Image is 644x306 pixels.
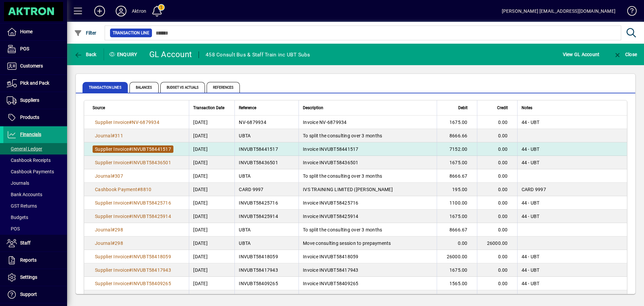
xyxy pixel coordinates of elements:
a: Supplier Invoice#INVUBT58425716 [93,199,173,207]
span: # [112,241,115,246]
span: Notes [522,104,532,112]
span: 44 - UBT [522,254,540,259]
a: Cashbook Payment#8810 [93,186,154,193]
app-page-header-button: Close enquiry [606,48,644,60]
span: Settings [20,274,37,280]
span: Back [74,52,97,57]
span: GST Returns [7,203,37,209]
span: 44 - UBT [522,160,540,165]
a: Home [3,24,67,40]
app-page-header-button: Back [67,48,104,60]
div: Reference [239,104,294,112]
span: INVUBT58425914 [239,214,278,219]
span: 44 - UBT [522,120,540,125]
td: 0.00 [477,290,517,304]
div: Debit [441,104,474,112]
span: Journals [7,180,29,186]
td: 0.00 [477,116,517,129]
td: 1675.00 [437,210,477,223]
span: INVUBT58409265 [132,281,171,286]
span: INVUBT58417943 [132,267,171,273]
span: Reports [20,257,37,263]
a: Support [3,286,67,303]
button: Filter [72,27,98,39]
span: Supplier Invoice [95,146,129,152]
span: Home [20,29,33,34]
span: References [207,82,240,93]
span: Balances [129,82,159,93]
td: 7152.00 [437,142,477,156]
td: 0.00 [477,263,517,277]
span: UBTA [239,241,251,246]
span: Journal [95,173,112,179]
span: Pick and Pack [20,80,49,86]
span: Invoice INVUBT58425914 [303,214,359,219]
span: # [137,187,140,192]
span: Invoice INVUBT58425716 [303,200,359,206]
span: Supplier Invoice [95,200,129,206]
span: Debit [458,104,468,112]
span: IVS TRAINING LIMITED ([PERSON_NAME] [303,187,393,192]
span: Support [20,292,37,297]
button: Close [612,48,639,60]
span: Supplier Invoice [95,214,129,219]
span: # [129,160,132,165]
span: [DATE] [193,132,208,139]
span: Transaction Date [193,104,224,112]
span: 44 - UBT [522,200,540,206]
td: 0.00 [477,142,517,156]
a: Bank Accounts [3,189,67,200]
a: General Ledger [3,143,67,155]
span: INVUBT58418059 [132,254,171,259]
td: 1100.00 [437,196,477,210]
span: Filter [74,30,97,36]
span: Invoice INVUBT58418059 [303,254,359,259]
span: Move consulting session to prepayments [303,241,391,246]
span: 8810 [140,187,151,192]
a: Cashbook Payments [3,166,67,177]
button: Profile [110,5,132,17]
div: [PERSON_NAME] [EMAIL_ADDRESS][DOMAIN_NAME] [502,6,615,16]
span: Description [303,104,323,112]
span: # [129,267,132,273]
span: Journal [95,241,112,246]
span: INVUBT58425716 [132,200,171,206]
a: Cashbook Receipts [3,155,67,166]
span: CARD 9997 [239,187,263,192]
span: [DATE] [193,173,208,179]
td: 6250.00 [437,290,477,304]
span: Cashbook Receipts [7,158,51,163]
a: Journals [3,177,67,189]
a: GST Returns [3,200,67,212]
span: # [129,120,132,125]
a: Reports [3,252,67,269]
td: 8666.67 [437,223,477,236]
span: # [112,133,115,138]
span: Invoice INVUBT58441517 [303,146,359,152]
span: Cashbook Payments [7,169,54,174]
td: 0.00 [477,183,517,196]
span: # [129,254,132,259]
span: Bank Accounts [7,192,42,197]
a: Products [3,109,67,126]
span: # [112,227,115,232]
span: [DATE] [193,119,208,126]
a: POS [3,41,67,57]
span: Supplier Invoice [95,281,129,286]
span: INVUBT58425914 [132,214,171,219]
span: [DATE] [193,146,208,152]
td: 0.00 [477,169,517,183]
span: Journal [95,227,112,232]
span: Supplier Invoice [95,160,129,165]
span: View GL Account [563,49,600,60]
span: Reference [239,104,256,112]
a: Supplier Invoice#INVUBT58436501 [93,159,173,166]
span: To split the consulting over 3 months [303,133,382,138]
span: Budget vs Actuals [160,82,205,93]
span: POS [7,226,20,231]
td: 0.00 [477,250,517,263]
span: INVUBT58441517 [239,146,278,152]
span: INVUBT58425716 [239,200,278,206]
button: Back [72,48,98,60]
a: Supplier Invoice#INVUBT58425914 [93,213,173,220]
